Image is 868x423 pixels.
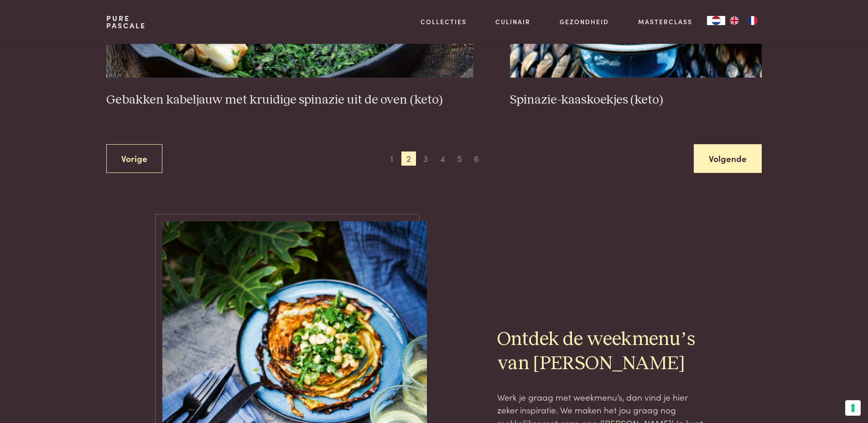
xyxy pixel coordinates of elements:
h3: Gebakken kabeljauw met kruidige spinazie uit de oven (keto) [106,92,473,108]
div: Language [707,16,725,25]
a: Culinair [495,17,530,26]
h3: Spinazie-kaaskoekjes (keto) [510,92,762,108]
span: 1 [385,151,399,166]
aside: Language selected: Nederlands [707,16,762,25]
a: Masterclass [638,17,692,26]
a: EN [725,16,743,25]
span: 2 [401,151,416,166]
button: Uw voorkeuren voor toestemming voor trackingtechnologieën [845,400,861,416]
a: Vorige [106,144,162,173]
a: Collecties [421,17,467,26]
a: Gezondheid [560,17,609,26]
h2: Ontdek de weekmenu’s van [PERSON_NAME] [497,328,706,376]
span: 6 [469,151,484,166]
span: 5 [452,151,467,166]
span: 4 [435,151,450,166]
span: 3 [418,151,433,166]
a: FR [743,16,762,25]
a: NL [707,16,725,25]
a: Volgende [694,144,762,173]
ul: Language list [725,16,762,25]
a: PurePascale [106,15,146,29]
